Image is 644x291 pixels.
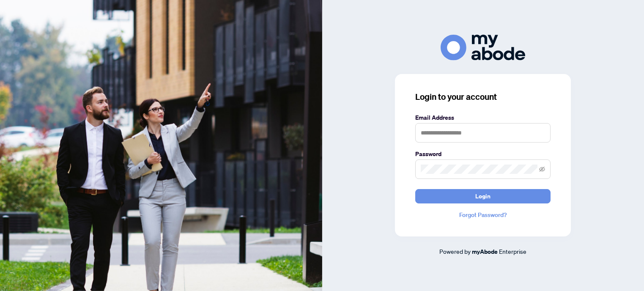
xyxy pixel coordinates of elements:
span: Powered by [439,247,471,255]
img: ma-logo [441,35,525,60]
span: Login [475,189,491,203]
a: myAbode [472,247,498,256]
label: Email Address [415,113,551,122]
label: Password [415,149,551,159]
span: Enterprise [499,247,526,255]
span: eye-invisible [539,166,545,172]
h3: Login to your account [415,91,551,103]
button: Login [415,189,551,203]
a: Forgot Password? [415,210,551,220]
